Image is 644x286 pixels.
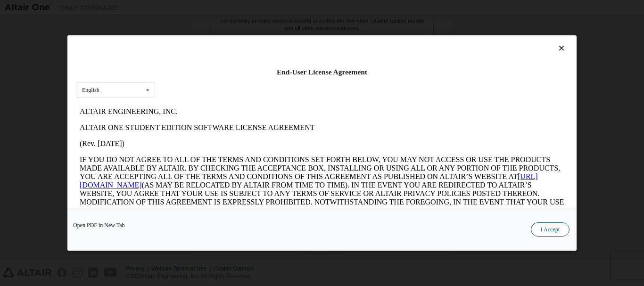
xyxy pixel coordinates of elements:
p: ALTAIR ENGINEERING, INC. [4,4,488,12]
p: ALTAIR ONE STUDENT EDITION SOFTWARE LICENSE AGREEMENT [4,20,488,28]
div: English [82,88,99,93]
p: This Altair One Student Edition Software License Agreement (“Agreement”) is between Altair Engine... [4,127,488,161]
div: End-User License Agreement [76,67,568,77]
a: [URL][DOMAIN_NAME] [4,69,462,85]
button: I Accept [531,222,570,237]
p: (Rev. [DATE]) [4,36,488,44]
a: Open PDF in New Tab [73,222,125,228]
p: IF YOU DO NOT AGREE TO ALL OF THE TERMS AND CONDITIONS SET FORTH BELOW, YOU MAY NOT ACCESS OR USE... [4,52,488,120]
